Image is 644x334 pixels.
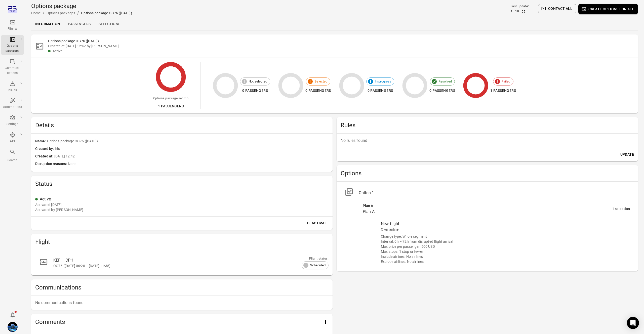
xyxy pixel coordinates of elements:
div: Active [40,196,329,202]
div: Interval: 0h – 72h from disrupted flight arrival [381,239,630,244]
h2: Status [35,180,329,188]
div: Open Intercom Messenger [627,317,639,329]
a: Home [31,11,41,15]
a: API [1,130,24,145]
div: Settings [3,122,22,127]
div: KEF – CPH [53,257,316,263]
span: Name [35,139,47,144]
div: Option 1 [359,190,630,196]
div: Plan A [363,203,612,209]
span: Selected [312,79,330,84]
span: Scheduled [307,263,328,268]
div: Own airline [381,227,630,232]
span: In progress [372,79,394,84]
a: Selections [95,18,124,30]
button: Update [618,150,636,159]
p: No rules found [341,138,634,144]
div: OG76 ([DATE] 06:20 – [DATE] 11:35) [53,263,316,268]
span: Disruption reasons [35,161,68,167]
button: Create options for all [578,4,638,14]
span: Failed [499,79,513,84]
a: Options packages [1,35,24,55]
div: 1 passengers [490,88,516,94]
h2: Options [341,169,634,177]
div: Active [53,49,634,54]
a: Settings [1,113,24,128]
h2: Comments [35,318,320,326]
button: Deactivate [305,219,331,228]
div: Automations [3,105,22,110]
span: Iris [55,146,329,152]
span: Options package OG76 ([DATE]) [47,139,329,144]
nav: Breadcrumbs [31,10,132,16]
span: Created by [35,146,55,152]
button: Notifications [8,310,18,320]
a: Issues [1,79,24,94]
div: 0 passengers [305,88,331,94]
div: Plan A [363,209,612,215]
div: 1 passengers [153,103,188,109]
div: Flight status: [302,256,329,261]
div: Max stops: 1 stop or fewer [381,249,630,254]
div: 0 passengers [366,88,394,94]
div: Created at [DATE] 12:42 by [PERSON_NAME] [48,44,634,49]
button: Contact all [538,4,576,13]
div: Last updated [511,4,530,9]
div: API [3,139,22,144]
div: Activated by [PERSON_NAME] [35,207,83,212]
div: Search [3,158,22,163]
button: Daníel Benediktsson [6,320,20,334]
div: Flights [3,26,22,31]
div: Exclude airlines: No airlines [381,259,630,264]
img: shutterstock-1708408498.jpg [8,322,18,332]
div: Communi-cations [3,66,22,76]
a: Flights [1,18,24,33]
span: Created at [35,154,54,159]
div: Options package sent to [153,96,188,101]
span: None [68,161,329,167]
div: Include airlines: No airlines [381,254,630,259]
a: Automations [1,96,24,111]
a: Passengers [64,18,95,30]
button: Search [1,147,24,164]
li: / [77,10,79,16]
div: Options package OG76 ([DATE]) [81,11,132,16]
div: Max price per passenger: 500 USD [381,244,630,249]
span: Not selected [246,79,270,84]
p: No communications found [35,300,329,306]
div: 1 selection [612,206,630,212]
h2: Rules [341,121,634,129]
button: Add comment [320,317,331,327]
div: 0 passengers [240,88,270,94]
div: Issues [3,88,22,93]
div: New flight [381,221,630,227]
h2: Flight [35,238,329,246]
div: Change type: Whole segment [381,234,630,239]
span: [DATE] 12:42 [54,154,329,159]
li: / [43,10,45,16]
a: KEF – CPHOG76 ([DATE] 06:20 – [DATE] 11:35) [35,254,329,271]
div: 0 passengers [429,88,455,94]
h2: Details [35,121,329,129]
div: Options packages [3,44,22,54]
a: Options packages [47,11,75,15]
div: 15:18 [511,9,519,14]
div: 5 Sep 2025 12:42 [35,202,62,207]
span: Resolved [436,79,455,84]
a: Communi-cations [1,57,24,77]
div: Local navigation [31,18,638,30]
button: Refresh data [521,9,526,14]
h2: Options package OG76 ([DATE]) [48,38,634,44]
h1: Options package [31,2,132,10]
a: Information [31,18,64,30]
h2: Communications [35,283,329,291]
